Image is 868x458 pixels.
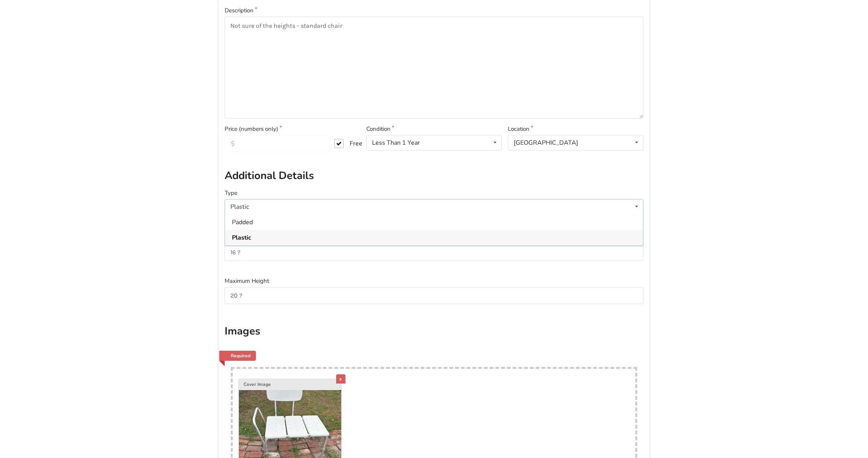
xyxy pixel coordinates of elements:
span: Plastic [232,233,251,242]
div: Remove the image [336,374,345,384]
label: Maximum Height [225,277,643,286]
div: [GEOGRAPHIC_DATA] [514,140,578,146]
label: Description [225,6,643,15]
label: Price (numbers only) [225,125,360,134]
label: Location [508,125,643,134]
label: Type [225,189,643,198]
textarea: Not sure of the heights - standard chair [225,17,643,118]
div: Cover Image [239,379,341,390]
h2: Additional Details [225,169,643,183]
label: Free [334,139,356,148]
a: Required [219,351,256,361]
h2: Images [225,324,643,338]
span: Padded [232,218,253,226]
label: Condition [366,125,502,134]
div: Less Than 1 Year [372,140,420,146]
div: Plastic [230,204,249,210]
